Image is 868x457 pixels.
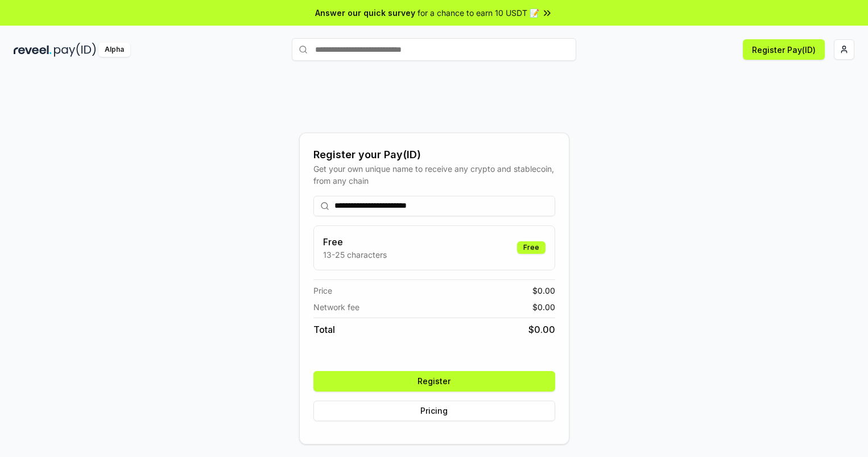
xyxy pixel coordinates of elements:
[528,323,555,336] span: $ 0.00
[313,401,555,421] button: Pricing
[323,249,387,261] p: 13-25 characters
[323,235,387,249] h3: Free
[743,39,825,60] button: Register Pay(ID)
[313,147,555,163] div: Register your Pay(ID)
[532,301,555,313] span: $ 0.00
[532,285,555,297] span: $ 0.00
[313,163,555,187] div: Get your own unique name to receive any crypto and stablecoin, from any chain
[313,285,332,297] span: Price
[54,43,96,57] img: pay_id
[98,43,130,57] div: Alpha
[418,7,539,19] span: for a chance to earn 10 USDT 📝
[313,301,359,313] span: Network fee
[313,323,335,336] span: Total
[315,7,415,19] span: Answer our quick survey
[313,371,555,392] button: Register
[517,241,545,254] div: Free
[14,43,52,57] img: reveel_dark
